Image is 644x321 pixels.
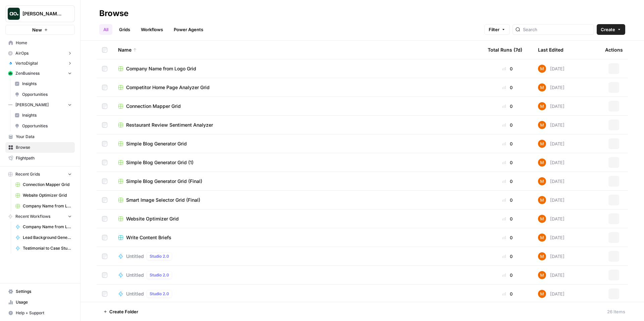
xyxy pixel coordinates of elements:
div: 0 [488,178,527,185]
span: Recent Workflows [15,213,50,219]
a: Competitor Home Page Analyzer Grid [118,84,477,91]
span: Restaurant Review Sentiment Analyzer [126,122,213,128]
span: Website Optimizer Grid [126,215,179,222]
img: uzx88xt6rub1d2sw5kc9lt63ieup [8,61,13,66]
span: Website Optimizer Grid [23,192,72,198]
span: Recent Grids [15,171,40,177]
span: Connection Mapper Grid [126,103,181,110]
div: [DATE] [538,102,565,110]
span: Create Folder [109,308,138,315]
div: [DATE] [538,271,565,279]
span: Insights [22,112,72,118]
a: Home [5,38,75,48]
div: [DATE] [538,177,565,185]
div: [DATE] [538,140,565,148]
a: UntitledStudio 2.0 [118,271,477,279]
span: Your Data [16,134,72,140]
a: Simple Blog Generator Grid (1) [118,159,477,166]
span: Lead Background Generator [23,235,72,241]
span: New [32,26,42,33]
button: Recent Workflows [5,211,75,221]
a: Your Data [5,131,75,142]
span: Company Name from Logo Grid [23,203,72,209]
div: Last Edited [538,41,563,59]
button: Help + Support [5,308,75,318]
span: Connection Mapper Grid [23,182,72,188]
a: Settings [5,286,75,297]
a: Connection Mapper Grid [12,179,75,190]
span: Create [601,26,615,33]
img: 4suam345j4k4ehuf80j2ussc8x0k [538,290,546,298]
div: [DATE] [538,290,565,298]
div: 0 [488,159,527,166]
img: 4suam345j4k4ehuf80j2ussc8x0k [538,196,546,204]
div: 0 [488,140,527,147]
img: 4suam345j4k4ehuf80j2ussc8x0k [538,215,546,223]
span: Untitled [126,291,144,297]
a: All [99,24,112,35]
a: Opportunities [12,89,75,100]
span: Company Name from Logo Grid [126,65,196,72]
div: 0 [488,215,527,222]
a: Connection Mapper Grid [118,103,477,110]
span: Filter [489,26,499,33]
div: Browse [99,8,128,19]
span: Smart Image Selector Grid (Final) [126,197,200,203]
span: Insights [22,81,72,87]
a: Testimonial to Case Study [12,243,75,254]
span: Simple Blog Generator Grid [126,140,187,147]
div: 0 [488,234,527,241]
a: Browse [5,142,75,153]
span: Settings [16,288,72,295]
span: Untitled [126,272,144,278]
button: [PERSON_NAME] [5,100,75,110]
span: Opportunities [22,91,72,98]
button: Workspace: Mike Kenler's Workspace [5,5,75,22]
a: Simple Blog Generator Grid [118,140,477,147]
a: Insights [12,110,75,121]
a: Company Name from Logo [12,221,75,232]
span: Home [16,40,72,46]
div: 0 [488,197,527,203]
span: Studio 2.0 [150,253,169,259]
span: Browse [16,144,72,150]
div: [DATE] [538,83,565,91]
img: 4suam345j4k4ehuf80j2ussc8x0k [538,83,546,91]
a: Grids [115,24,134,35]
a: Simple Blog Generator Grid (Final) [118,178,477,185]
span: Untitled [126,253,144,260]
img: 4suam345j4k4ehuf80j2ussc8x0k [538,177,546,185]
span: ZenBusiness [15,70,40,76]
div: 0 [488,122,527,128]
a: Write Content Briefs [118,234,477,241]
span: Company Name from Logo [23,224,72,230]
img: 4suam345j4k4ehuf80j2ussc8x0k [538,158,546,167]
span: [PERSON_NAME] [15,102,49,108]
button: Create Folder [99,306,142,317]
a: UntitledStudio 2.0 [118,290,477,298]
a: Website Optimizer Grid [118,215,477,222]
a: Workflows [137,24,167,35]
input: Search [523,26,591,33]
span: Testimonial to Case Study [23,245,72,251]
a: Website Optimizer Grid [12,190,75,201]
button: AirOps [5,48,75,58]
div: 26 Items [607,308,625,315]
span: VertoDigital [15,60,38,66]
span: Write Content Briefs [126,234,171,241]
div: [DATE] [538,234,565,242]
a: Company Name from Logo Grid [118,65,477,72]
img: 4suam345j4k4ehuf80j2ussc8x0k [538,102,546,110]
span: Usage [16,299,72,305]
div: [DATE] [538,252,565,260]
img: bg32f1yo9qfeicvocyih2p4fbc7l [8,103,13,107]
a: Usage [5,297,75,308]
div: 0 [488,272,527,278]
img: 05m09w22jc6cxach36uo5q7oe4kr [8,71,13,76]
img: 4suam345j4k4ehuf80j2ussc8x0k [538,271,546,279]
a: Restaurant Review Sentiment Analyzer [118,122,477,128]
button: Filter [484,24,510,35]
a: UntitledStudio 2.0 [118,252,477,260]
button: New [5,25,75,35]
a: Lead Background Generator [12,232,75,243]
